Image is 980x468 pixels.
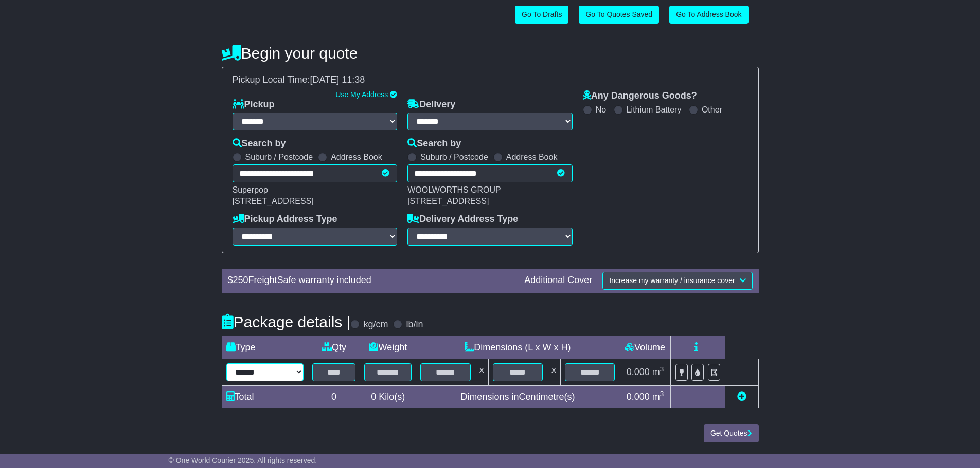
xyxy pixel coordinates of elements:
span: [DATE] 11:38 [310,74,365,85]
label: Suburb / Postcode [245,152,313,162]
label: Pickup Address Type [233,214,337,225]
td: 0 [308,385,360,408]
span: [STREET_ADDRESS] [233,197,314,205]
td: Weight [360,336,416,359]
label: Suburb / Postcode [420,152,488,162]
label: Delivery [407,99,455,110]
label: Search by [407,138,461,149]
h4: Package details | [222,313,351,330]
td: Volume [619,336,671,359]
td: Total [222,385,308,408]
td: x [547,359,561,385]
span: Superpop [233,185,268,194]
div: $ FreightSafe warranty included [223,275,520,286]
label: Other [702,105,722,115]
label: Delivery Address Type [407,214,518,225]
a: Go To Address Book [669,6,748,24]
a: Use My Address [335,90,388,99]
label: Search by [233,138,286,149]
label: No [596,105,606,115]
span: m [652,367,664,377]
label: kg/cm [363,319,388,330]
span: © One World Courier 2025. All rights reserved. [169,456,317,464]
div: Pickup Local Time: [227,74,753,86]
span: 0.000 [627,367,650,377]
label: lb/in [406,319,423,330]
td: Kilo(s) [360,385,416,408]
sup: 3 [660,390,664,398]
span: 0.000 [627,391,650,402]
td: x [475,359,488,385]
sup: 3 [660,365,664,373]
button: Get Quotes [704,424,759,442]
div: Additional Cover [519,275,597,286]
button: Increase my warranty / insurance cover [602,272,752,290]
span: WOOLWORTHS GROUP [407,185,501,194]
span: m [652,391,664,402]
label: Address Book [506,152,558,162]
label: Lithium Battery [627,105,682,115]
td: Type [222,336,308,359]
h4: Begin your quote [222,45,759,62]
span: [STREET_ADDRESS] [407,197,489,205]
label: Pickup [233,99,275,110]
label: Any Dangerous Goods? [583,90,697,102]
td: Dimensions in Centimetre(s) [416,385,619,408]
a: Add new item [737,391,746,402]
a: Go To Quotes Saved [579,6,659,24]
td: Qty [308,336,360,359]
label: Address Book [331,152,382,162]
span: Increase my warranty / insurance cover [609,276,735,285]
td: Dimensions (L x W x H) [416,336,619,359]
a: Go To Drafts [515,6,568,24]
span: 250 [233,275,248,285]
span: 0 [371,391,376,402]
